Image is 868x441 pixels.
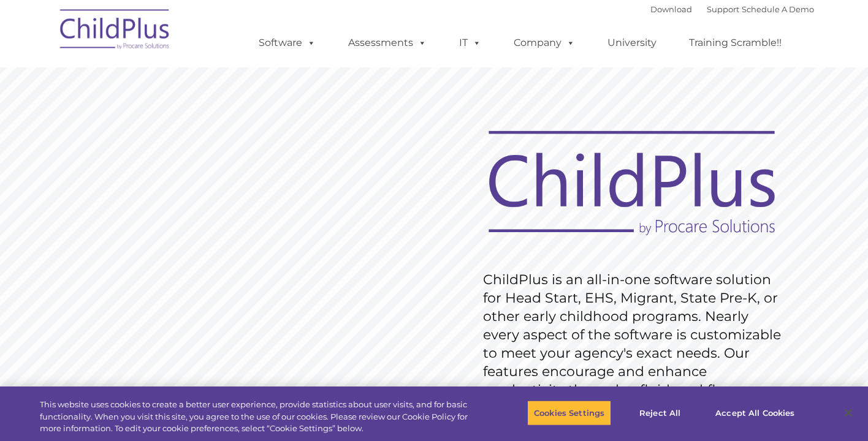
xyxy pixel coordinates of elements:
div: This website uses cookies to create a better user experience, provide statistics about user visit... [40,399,478,435]
a: IT [447,31,493,55]
a: University [595,31,669,55]
a: Assessments [336,31,439,55]
rs-layer: ChildPlus is an all-in-one software solution for Head Start, EHS, Migrant, State Pre-K, or other ... [483,271,787,399]
button: Accept All Cookies [709,400,801,426]
a: Training Scramble!! [677,31,794,55]
a: Schedule A Demo [742,4,814,14]
button: Reject All [622,400,698,426]
font: | [650,4,814,14]
a: Download [650,4,692,14]
a: Support [707,4,739,14]
a: Software [246,31,328,55]
button: Close [835,399,862,426]
a: Company [501,31,587,55]
img: ChildPlus by Procare Solutions [54,1,177,62]
button: Cookies Settings [527,400,611,426]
